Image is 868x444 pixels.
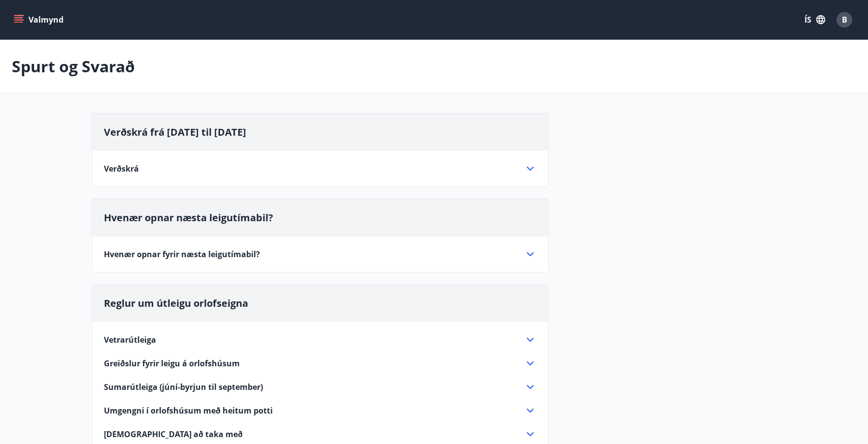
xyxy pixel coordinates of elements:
div: Umgengni í orlofshúsum með heitum potti [104,405,536,416]
div: Hvenær opnar fyrir næsta leigutímabil? [104,248,536,260]
span: Sumarútleiga (júní-byrjun til september) [104,382,263,392]
span: Verðskrá [104,163,139,174]
span: Hvenær opnar fyrir næsta leigutímabil? [104,249,260,260]
button: menu [12,11,67,29]
span: Umgengni í orlofshúsum með heitum potti [104,405,273,416]
span: B [842,14,847,25]
span: Hvenær opnar næsta leigutímabil? [104,211,273,224]
span: Greiðslur fyrir leigu á orlofshúsum [104,358,240,369]
span: Reglur um útleigu orlofseigna [104,296,248,310]
div: Verðskrá [104,163,536,175]
button: ÍS [799,11,831,29]
span: [DEMOGRAPHIC_DATA] að taka með [104,429,243,440]
div: Vetrarútleiga [104,334,536,346]
div: [DEMOGRAPHIC_DATA] að taka með [104,428,536,440]
div: Sumarútleiga (júní-byrjun til september) [104,381,536,393]
div: Greiðslur fyrir leigu á orlofshúsum [104,357,536,369]
span: Vetrarútleiga [104,334,156,345]
span: Verðskrá frá [DATE] til [DATE] [104,125,246,139]
button: B [833,8,856,31]
p: Spurt og Svarað [12,56,135,77]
